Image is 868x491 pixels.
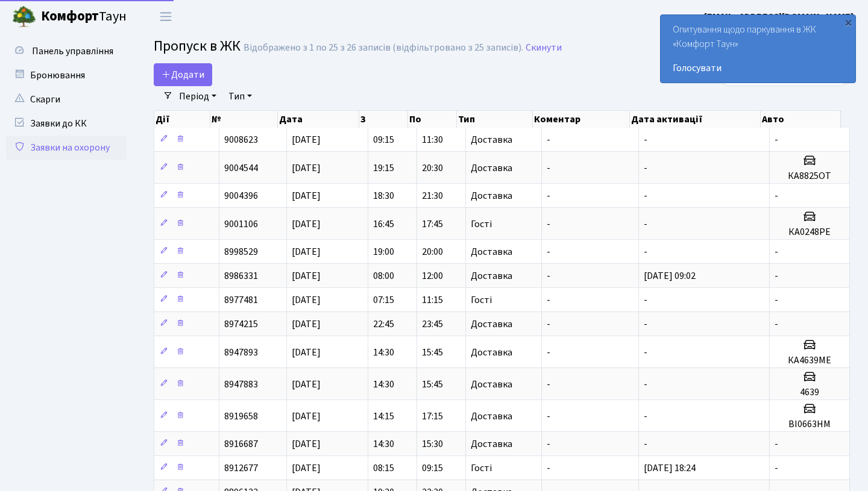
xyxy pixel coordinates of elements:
span: 08:00 [373,269,394,283]
span: 8974215 [224,317,258,331]
span: 8947883 [224,378,258,391]
span: 20:00 [422,245,443,258]
span: 8977481 [224,293,258,307]
th: З [359,111,408,128]
span: Доставка [471,163,512,173]
span: - [775,189,778,202]
span: - [547,161,550,175]
span: - [644,245,647,258]
span: - [547,217,550,231]
span: [DATE] [292,161,321,175]
span: 15:45 [422,346,443,359]
a: Період [174,86,221,107]
span: [DATE] [292,189,321,202]
span: [DATE] [292,245,321,258]
span: - [775,437,778,451]
span: 8912677 [224,461,258,475]
span: 18:30 [373,189,394,202]
a: Заявки на охорону [6,136,127,160]
span: 09:15 [373,133,394,146]
h5: КА8825ОТ [775,170,844,182]
span: 14:30 [373,346,394,359]
a: Скинути [526,42,562,54]
span: - [547,317,550,331]
span: 8986331 [224,269,258,283]
span: - [644,346,647,359]
span: - [775,133,778,146]
span: - [644,410,647,423]
span: 23:45 [422,317,443,331]
span: Доставка [471,411,512,421]
th: Коментар [533,111,630,128]
span: - [775,461,778,475]
span: 8919658 [224,410,258,423]
span: [DATE] [292,378,321,391]
span: 9004396 [224,189,258,202]
button: Переключити навігацію [151,7,181,27]
a: Заявки до КК [6,111,127,136]
b: [EMAIL_ADDRESS][DOMAIN_NAME] [704,10,854,23]
a: Панель управління [6,39,127,63]
a: Скарги [6,87,127,111]
a: [EMAIL_ADDRESS][DOMAIN_NAME] [704,10,854,24]
span: [DATE] 18:24 [644,461,696,475]
b: Комфорт [41,7,99,26]
span: 17:15 [422,410,443,423]
span: [DATE] [292,269,321,283]
span: Доставка [471,247,512,257]
span: - [547,133,550,146]
span: 12:00 [422,269,443,283]
span: 15:30 [422,437,443,451]
span: Таун [41,7,127,27]
span: [DATE] [292,410,321,423]
span: 8947893 [224,346,258,359]
div: × [842,16,854,28]
span: [DATE] [292,217,321,231]
span: [DATE] 09:02 [644,269,696,283]
span: - [644,317,647,331]
span: - [547,293,550,307]
span: - [547,245,550,258]
span: - [644,161,647,175]
span: - [547,189,550,202]
span: - [644,133,647,146]
a: Додати [154,63,212,86]
th: Дата активації [630,111,761,128]
span: 14:15 [373,410,394,423]
span: 14:30 [373,378,394,391]
span: 20:30 [422,161,443,175]
span: [DATE] [292,461,321,475]
span: [DATE] [292,133,321,146]
span: 07:15 [373,293,394,307]
a: Голосувати [673,61,843,75]
a: Бронювання [6,63,127,87]
span: [DATE] [292,346,321,359]
span: [DATE] [292,293,321,307]
span: 9008623 [224,133,258,146]
span: 19:00 [373,245,394,258]
th: № [210,111,277,128]
span: [DATE] [292,317,321,331]
span: 08:15 [373,461,394,475]
span: 09:15 [422,461,443,475]
span: 11:15 [422,293,443,307]
span: Доставка [471,191,512,201]
span: - [644,293,647,307]
span: Гості [471,295,492,305]
span: - [547,410,550,423]
span: Доставка [471,271,512,281]
span: - [775,293,778,307]
span: Панель управління [32,45,113,58]
span: 8916687 [224,437,258,451]
span: - [547,461,550,475]
div: Відображено з 1 по 25 з 26 записів (відфільтровано з 25 записів). [244,42,523,54]
h5: КА4639МЕ [775,355,844,366]
th: Дії [154,111,210,128]
div: Опитування щодо паркування в ЖК «Комфорт Таун» [661,15,855,83]
span: - [547,437,550,451]
span: 21:30 [422,189,443,202]
span: - [547,346,550,359]
span: - [775,245,778,258]
span: 16:45 [373,217,394,231]
span: Доставка [471,135,512,145]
